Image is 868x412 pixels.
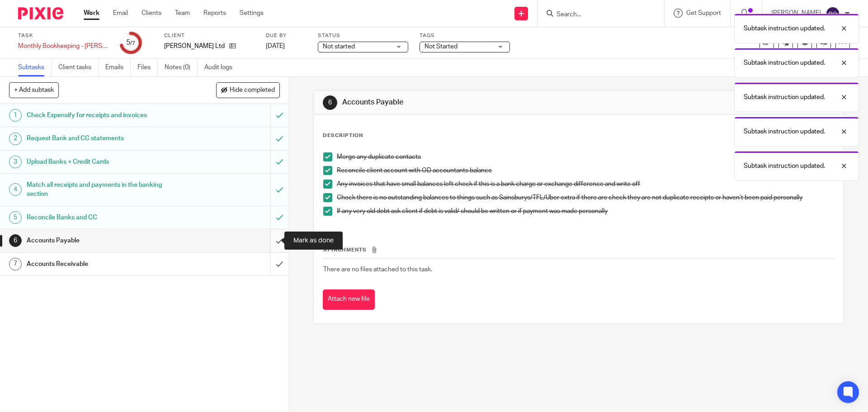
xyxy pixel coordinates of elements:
div: Monthly Bookkeeping - [PERSON_NAME] [18,42,108,51]
a: Email [113,9,128,18]
p: Check there is no outstanding balances to things such as Sainsburys/TFL/Uber extra if there are c... [337,193,834,202]
label: Due by [266,32,307,39]
span: Attachments [323,247,367,252]
div: 5 [9,211,22,224]
label: Tags [420,32,510,39]
h1: Upload Banks + Credit Cards [27,155,183,169]
img: Pixie [18,7,63,19]
a: Notes (0) [165,59,198,76]
div: 7 [9,258,22,270]
p: Subtask instruction updated. [744,93,825,102]
span: [DATE] [266,43,285,49]
div: 6 [323,95,337,110]
p: Reconcile client account with OD accountants balance [337,166,834,175]
small: /7 [130,41,135,46]
img: svg%3E [826,6,840,21]
p: If any very old debt ask client if debt is valid/ should be written or if payment was made person... [337,207,834,216]
span: Hide completed [230,87,275,94]
a: Settings [240,9,264,18]
a: Clients [142,9,161,18]
p: Subtask instruction updated. [744,127,825,136]
a: Team [175,9,190,18]
h1: Accounts Payable [342,98,598,107]
p: Subtask instruction updated. [744,58,825,67]
button: + Add subtask [9,82,59,98]
span: There are no files attached to this task. [323,266,432,273]
h1: Accounts Receivable [27,257,183,271]
a: Audit logs [204,59,239,76]
p: Subtask instruction updated. [744,24,825,33]
h1: Check Expensify for receipts and invoices [27,109,183,122]
label: Status [318,32,408,39]
div: 3 [9,156,22,168]
p: [PERSON_NAME] Ltd [164,42,225,51]
p: Merge any duplicate contacts [337,152,834,161]
a: Files [137,59,158,76]
label: Client [164,32,255,39]
span: Not started [323,43,355,50]
div: Monthly Bookkeeping - Anthony Miller [18,42,108,51]
a: Reports [203,9,226,18]
div: 2 [9,133,22,145]
h1: Match all receipts and payments in the banking section [27,178,183,201]
label: Task [18,32,108,39]
a: Work [84,9,99,18]
button: Hide completed [216,82,280,98]
a: Client tasks [58,59,99,76]
p: Subtask instruction updated. [744,161,825,170]
div: 6 [9,234,22,247]
h1: Request Bank and CC statements [27,132,183,145]
a: Emails [105,59,131,76]
div: 1 [9,109,22,122]
button: Attach new file [323,289,375,310]
h1: Reconcile Banks and CC [27,211,183,224]
p: Description [323,132,363,139]
span: Not Started [425,43,458,50]
a: Subtasks [18,59,52,76]
div: 4 [9,183,22,196]
p: Any invoices that have small balances left check if this is a bank charge or exchange difference ... [337,180,834,189]
div: 5 [126,38,135,48]
h1: Accounts Payable [27,234,183,247]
